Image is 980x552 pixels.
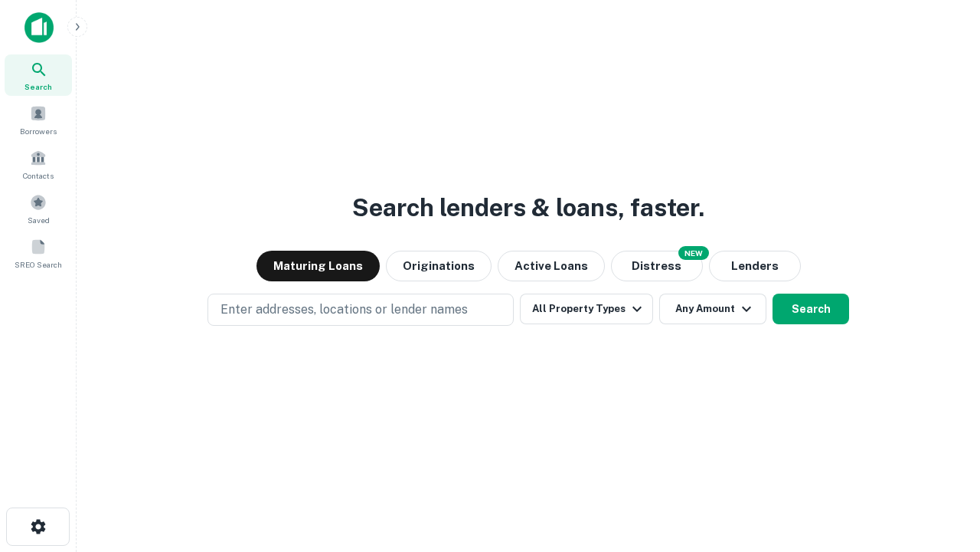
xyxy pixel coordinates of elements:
[709,251,801,281] button: Lenders
[352,189,704,226] h3: Search lenders & loans, faster.
[520,294,653,324] button: All Property Types
[5,143,72,185] a: Contacts
[23,169,54,182] span: Contacts
[20,125,57,137] span: Borrowers
[386,251,492,281] button: Originations
[24,12,54,43] img: capitalize-icon.png
[678,246,709,260] div: NEW
[24,80,52,93] span: Search
[659,294,766,324] button: Any Amount
[207,294,514,326] button: Enter addresses, locations or lender names
[611,251,703,281] button: Search distressed loans with lien and other non-mortgage details.
[5,54,72,96] a: Search
[773,294,849,324] button: Search
[903,429,980,503] iframe: Chat Widget
[498,251,605,281] button: Active Loans
[28,214,50,226] span: Saved
[5,99,72,140] a: Borrowers
[220,301,468,319] p: Enter addresses, locations or lender names
[5,188,72,229] a: Saved
[5,232,72,274] a: SREO Search
[256,251,380,281] button: Maturing Loans
[15,258,62,271] span: SREO Search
